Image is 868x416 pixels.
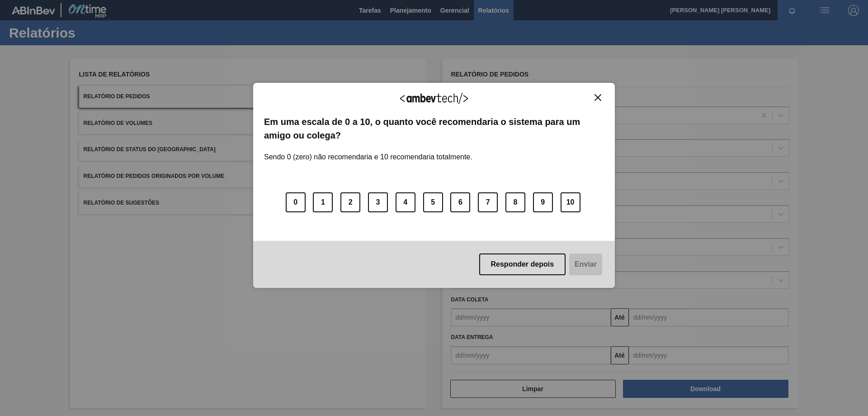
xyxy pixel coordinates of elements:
[340,192,360,212] button: 2
[313,192,333,212] button: 1
[478,192,498,212] button: 7
[286,192,306,212] button: 0
[505,192,525,212] button: 8
[479,253,566,275] button: Responder depois
[423,192,443,212] button: 5
[533,192,553,212] button: 9
[450,192,470,212] button: 6
[264,142,472,161] label: Sendo 0 (zero) não recomendaria e 10 recomendaria totalmente.
[264,115,604,143] label: Em uma escala de 0 a 10, o quanto você recomendaria o sistema para um amigo ou colega?
[368,192,388,212] button: 3
[594,94,601,101] img: Close
[400,93,468,104] img: Logo Ambevtech
[561,192,580,212] button: 10
[592,94,604,101] button: Close
[396,192,415,212] button: 4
